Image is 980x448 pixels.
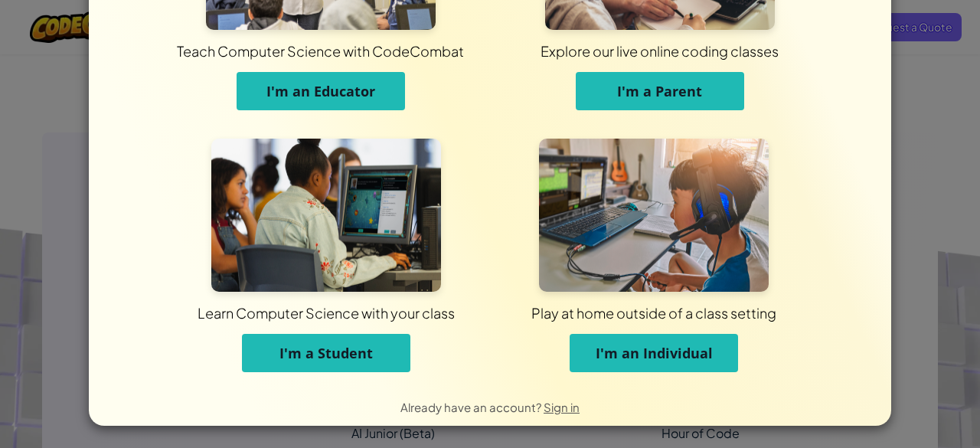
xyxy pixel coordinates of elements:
[279,344,373,362] span: I'm a Student
[539,139,769,292] img: For Individuals
[617,82,702,100] span: I'm a Parent
[242,334,410,372] button: I'm a Student
[596,344,713,362] span: I'm an Individual
[400,400,544,414] span: Already have an account?
[544,400,580,414] a: Sign in
[570,334,738,372] button: I'm an Individual
[266,82,375,100] span: I'm an Educator
[237,72,405,110] button: I'm an Educator
[576,72,744,110] button: I'm a Parent
[211,139,441,292] img: For Students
